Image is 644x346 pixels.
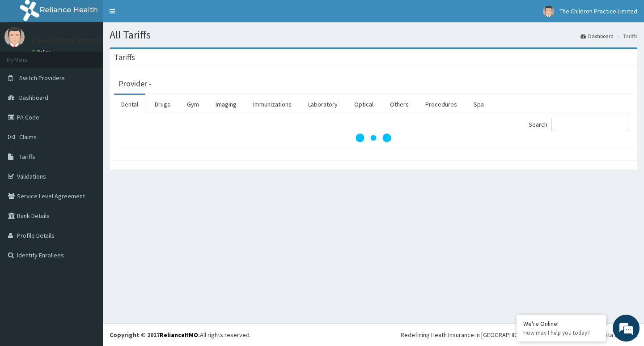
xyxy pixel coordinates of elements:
a: Online [31,49,53,55]
h1: All Tariffs [110,29,637,41]
a: Optical [347,95,381,114]
a: Laboratory [301,95,345,114]
span: Tariffs [19,153,35,161]
p: How may I help you today? [523,329,599,337]
span: Switch Providers [19,74,65,82]
a: RelianceHMO [160,331,198,339]
span: The Children Practice Limited [559,7,637,15]
a: Procedures [418,95,464,114]
p: The Children Practice Limited [31,36,135,44]
a: Drugs [148,95,178,114]
footer: All rights reserved. [103,323,644,346]
input: Search: [551,118,628,131]
img: User Image [4,27,25,47]
a: Imaging [208,95,244,114]
svg: audio-loading [356,120,391,156]
label: Search: [529,118,628,131]
a: Dental [114,95,145,114]
a: Dashboard [580,32,614,40]
span: Dashboard [19,94,48,102]
div: We're Online! [523,320,599,328]
a: Gym [180,95,206,114]
img: User Image [543,6,554,17]
a: Spa [466,95,491,114]
a: Immunizations [246,95,299,114]
span: Claims [19,133,37,141]
h3: Provider - [119,80,152,88]
div: Redefining Heath Insurance in [GEOGRAPHIC_DATA] using Telemedicine and Data Science! [401,330,637,339]
a: Others [383,95,416,114]
h3: Tariffs [114,53,135,61]
strong: Copyright © 2017 . [110,331,200,339]
li: Tariffs [614,32,637,40]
